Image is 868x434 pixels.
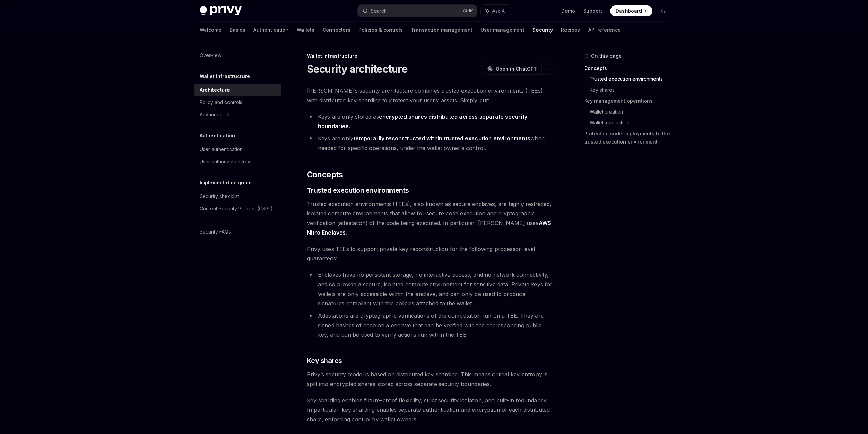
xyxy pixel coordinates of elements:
[297,22,314,38] a: Wallets
[318,113,527,130] strong: encrypted shares distributed across separate security boundaries.
[616,8,642,14] span: Dashboard
[307,311,553,340] li: Attestations are cryptographic verifications of the computation run on a TEE. They are signed has...
[590,117,674,128] a: Wallet transaction
[590,74,674,85] a: Trusted execution environments
[194,143,281,155] a: User authentication
[307,185,409,195] span: Trusted execution environments
[200,158,253,166] div: User authorization keys
[496,65,537,72] span: Open in ChatGPT
[200,51,221,59] div: Overview
[307,395,553,424] span: Key sharding enables future-proof flexibility, strict security isolation, and built-in redundancy...
[590,106,674,117] a: Wallet creation
[610,5,652,16] a: Dashboard
[200,132,235,140] h5: Authentication
[483,63,541,75] button: Open in ChatGPT
[194,203,281,215] a: Content Security Policies (CSPs)
[200,86,230,94] div: Architecture
[307,356,342,365] span: Key shares
[253,22,289,38] a: Authentication
[230,22,245,38] a: Basics
[194,84,281,96] a: Architecture
[307,199,553,237] span: Trusted execution environments (TEEs), also known as secure enclaves, are highly restricted, isol...
[307,134,553,153] li: Keys are only when needed for specific operations, under the wallet owner’s control.
[371,7,390,15] div: Search...
[323,22,350,38] a: Connectors
[591,52,622,60] span: On this page
[590,85,674,95] a: Key shares
[307,53,553,59] div: Wallet infrastructure
[492,8,506,14] span: Ask AI
[307,86,553,105] span: [PERSON_NAME]’s security architecture combines trusted execution environments (TEEs) with distrib...
[200,98,242,106] div: Policy and controls
[194,190,281,203] a: Security checklist
[584,128,674,147] a: Protecting code deployments to the trusted execution environment
[358,22,403,38] a: Policies & controls
[200,110,223,119] div: Advanced
[200,72,250,80] h5: Wallet infrastructure
[583,8,602,14] a: Support
[481,5,511,17] button: Ask AI
[194,226,281,238] a: Security FAQs
[658,5,669,16] button: Toggle dark mode
[411,22,472,38] a: Transaction management
[307,244,553,263] span: Privy uses TEEs to support private key reconstruction for the following processor-level guarantees:
[200,179,252,187] h5: Implementation guide
[307,370,553,389] span: Privy’s security model is based on distributed key sharding. This means critical key entropy is s...
[200,205,273,213] div: Content Security Policies (CSPs)
[481,22,524,38] a: User management
[353,135,530,142] strong: temporarily reconstructed within trusted execution environments
[194,155,281,168] a: User authorization keys
[561,8,575,14] a: Demo
[200,145,243,153] div: User authentication
[194,96,281,108] a: Policy and controls
[307,169,343,180] span: Concepts
[194,49,281,61] a: Overview
[307,112,553,131] li: Keys are only stored as
[307,270,553,308] li: Enclaves have no persistent storage, no interactive access, and no network connectivity, and so p...
[532,22,553,38] a: Security
[200,6,242,16] img: dark logo
[200,192,239,200] div: Security checklist
[588,22,621,38] a: API reference
[463,8,473,14] span: Ctrl K
[358,5,477,17] button: Search...CtrlK
[200,22,221,38] a: Welcome
[584,95,674,106] a: Key management operations
[307,63,408,75] h1: Security architecture
[200,228,231,236] div: Security FAQs
[561,22,580,38] a: Recipes
[584,63,674,74] a: Concepts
